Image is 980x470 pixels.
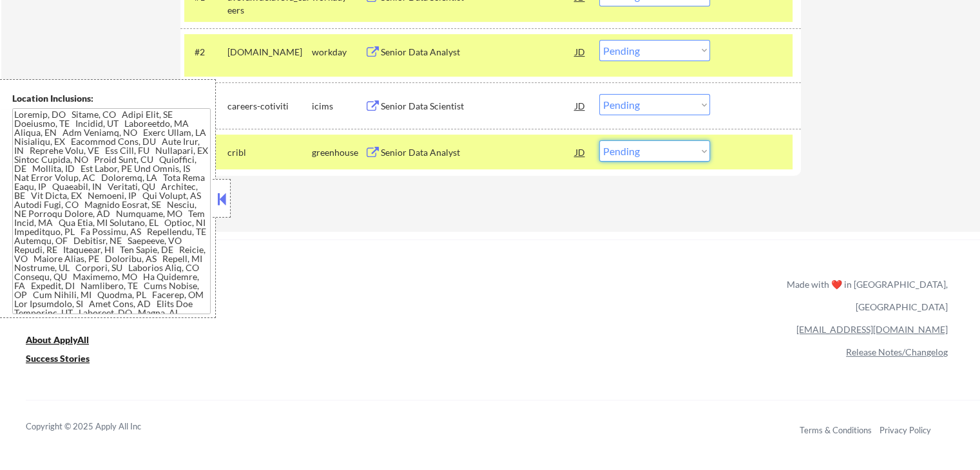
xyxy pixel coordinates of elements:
[26,334,89,345] u: About ApplyAll
[26,420,174,433] div: Copyright © 2025 Apply All Inc
[312,100,365,113] div: icims
[574,40,587,63] div: JD
[195,46,217,59] div: #2
[12,92,211,105] div: Location Inclusions:
[574,140,587,164] div: JD
[796,324,948,335] a: [EMAIL_ADDRESS][DOMAIN_NAME]
[782,273,948,318] div: Made with ❤️ in [GEOGRAPHIC_DATA], [GEOGRAPHIC_DATA]
[312,46,365,59] div: workday
[26,291,517,305] a: Refer & earn free applications 👯‍♀️
[381,46,575,59] div: Senior Data Analyst
[26,353,90,364] u: Success Stories
[381,100,575,113] div: Senior Data Scientist
[227,146,312,159] div: cribl
[800,425,872,435] a: Terms & Conditions
[227,46,312,59] div: [DOMAIN_NAME]
[26,352,107,368] a: Success Stories
[879,425,931,435] a: Privacy Policy
[381,146,575,159] div: Senior Data Analyst
[312,146,365,159] div: greenhouse
[846,346,948,357] a: Release Notes/Changelog
[26,333,107,349] a: About ApplyAll
[574,94,587,117] div: JD
[227,100,312,113] div: careers-cotiviti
